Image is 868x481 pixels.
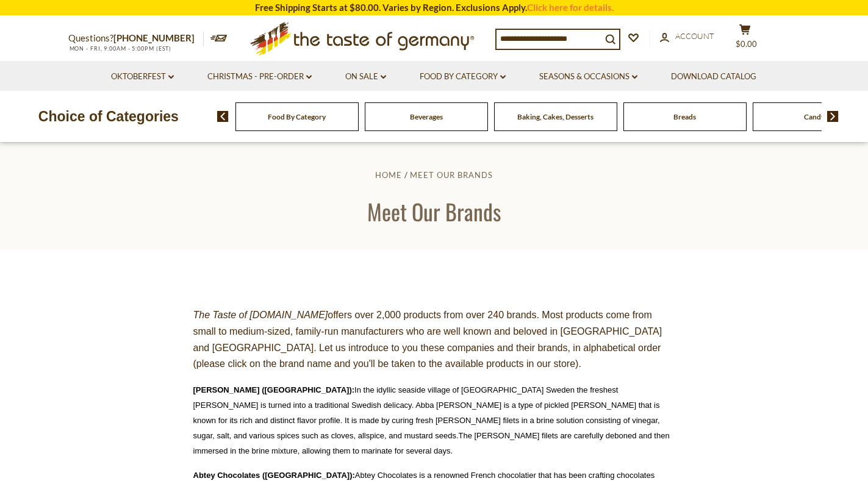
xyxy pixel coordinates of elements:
a: Home [375,170,402,180]
a: Breads [673,112,696,121]
a: Meet Our Brands [410,170,493,180]
em: The Taste of [DOMAIN_NAME] [193,310,328,320]
a: Beverages [410,112,443,121]
a: Click here for details. [527,2,614,13]
a: Download Catalog [671,70,756,84]
a: : [352,385,354,394]
a: Christmas - PRE-ORDER [207,70,312,84]
span: offers over 2,000 products from over 240 brands. Most products come from small to medium-sized, f... [193,310,662,369]
img: previous arrow [217,111,229,122]
button: $0.00 [727,24,764,54]
span: $0.00 [736,39,757,49]
a: Candy [804,112,825,121]
span: In the idyllic seaside village of [GEOGRAPHIC_DATA] Sweden the freshest [PERSON_NAME] is turned i... [193,385,670,455]
a: Food By Category [420,70,506,84]
a: Oktoberfest [111,70,174,84]
a: Account [660,30,714,43]
a: Seasons & Occasions [539,70,637,84]
a: [PHONE_NUMBER] [113,32,195,43]
a: Food By Category [268,112,326,121]
a: Baking, Cakes, Desserts [517,112,594,121]
span: Account [675,31,714,41]
a: On Sale [345,70,386,84]
span: MON - FRI, 9:00AM - 5:00PM (EST) [68,45,172,52]
h1: Meet Our Brands [38,198,830,225]
p: Questions? [68,30,204,46]
a: Abtey Chocolates ([GEOGRAPHIC_DATA]): [193,471,355,480]
a: [PERSON_NAME] ([GEOGRAPHIC_DATA]) [193,385,352,394]
img: next arrow [827,111,839,122]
